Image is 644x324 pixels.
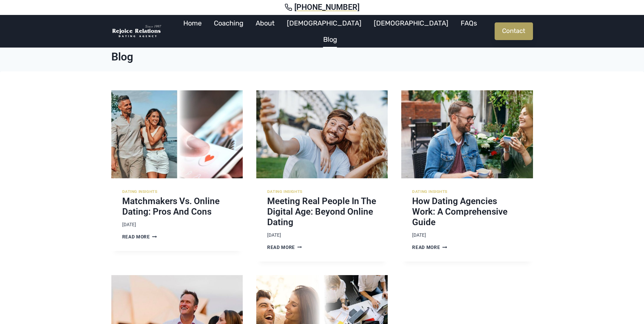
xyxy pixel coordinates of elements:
a: Coaching [208,15,250,31]
a: Read More [122,234,157,239]
a: How Dating Agencies Work: A Comprehensive Guide [412,196,508,227]
a: Read More [412,245,447,250]
a: Blog [317,31,343,48]
time: [DATE] [267,232,281,238]
a: Dating Insights [412,189,447,194]
a: Home [177,15,208,31]
nav: Primary [166,15,495,48]
a: Matchmakers vs. Online Dating: Pros and Cons [122,196,220,217]
a: Contact [495,22,533,40]
a: About [250,15,281,31]
a: FAQs [455,15,483,31]
a: [DEMOGRAPHIC_DATA] [368,15,455,31]
img: Rejoice Relations [111,24,162,38]
span: [PHONE_NUMBER] [294,3,360,12]
a: [PHONE_NUMBER] [8,3,636,12]
img: How Dating Agencies Work: A Comprehensive Guide [401,90,533,178]
a: Dating Insights [267,189,302,194]
a: Read More [267,245,302,250]
time: [DATE] [122,222,136,227]
img: selfie [256,90,388,178]
img: Matchmakers vs. Online Dating: Pros and Cons [111,90,243,178]
time: [DATE] [412,232,426,238]
a: Dating Insights [122,189,158,194]
a: Meeting Real People in the Digital Age: Beyond Online Dating [267,196,376,227]
a: Meeting Real People in the Digital Age: Beyond Online Dating [256,90,388,178]
h1: Blog [111,50,533,63]
a: [DEMOGRAPHIC_DATA] [281,15,368,31]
